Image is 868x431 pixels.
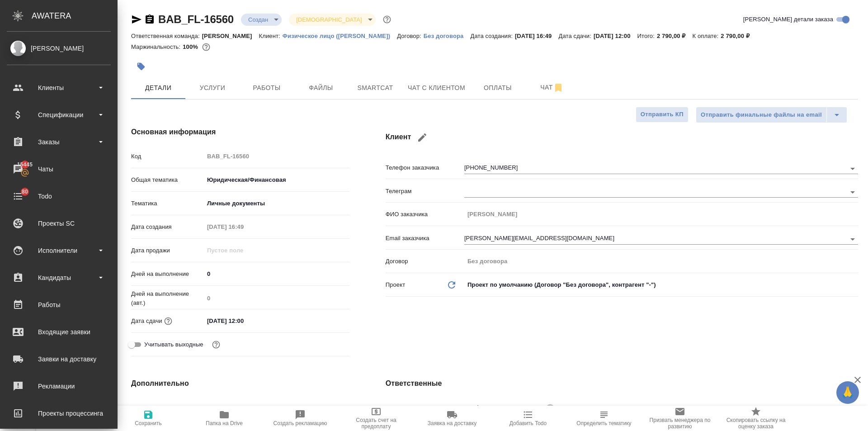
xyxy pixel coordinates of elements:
[7,162,111,176] div: Чаты
[386,280,406,289] p: Проект
[131,152,204,161] p: Код
[204,150,349,163] input: Пустое поле
[131,270,204,279] p: Дней на выполнение
[424,33,471,39] p: Без договора
[274,420,327,426] span: Создать рекламацию
[183,43,200,50] p: 100%
[464,255,858,268] input: Пустое поле
[200,41,212,53] button: 0.00 RUB;
[492,403,557,414] div: [PERSON_NAME]
[204,314,283,327] input: ✎ Введи что-нибудь
[7,189,111,203] div: Todo
[2,185,115,208] a: 80Todo
[262,406,338,431] button: Создать рекламацию
[259,33,283,39] p: Клиент:
[464,277,858,293] div: Проект по умолчанию (Договор "Без договора", контрагент "-")
[7,352,111,366] div: Заявки на доставку
[840,383,855,402] span: 🙏
[131,175,204,185] p: Общая тематика
[509,420,547,426] span: Добавить Todo
[2,212,115,235] a: Проекты SC
[386,163,464,172] p: Телефон заказчика
[131,57,151,76] button: Добавить тэг
[467,398,489,419] button: Добавить менеджера
[7,81,111,95] div: Клиенты
[490,406,566,431] button: Добавить Todo
[204,220,283,233] input: Пустое поле
[7,325,111,339] div: Входящие заявки
[131,199,204,208] p: Тематика
[131,317,162,326] p: Дата сдачи
[241,14,282,26] div: Создан
[245,82,288,94] span: Работы
[137,82,180,94] span: Детали
[191,82,234,94] span: Услуги
[846,162,859,175] button: Open
[131,127,349,137] h4: Основная информация
[637,33,657,39] p: Итого:
[576,420,631,426] span: Определить тематику
[131,33,202,39] p: Ответственная команда:
[204,172,349,188] div: Юридическая/Финансовая
[386,405,464,414] p: Клиентские менеджеры
[202,33,259,39] p: [PERSON_NAME]
[131,246,204,255] p: Дата продажи
[2,294,115,316] a: Работы
[131,403,204,412] p: Путь на drive
[338,406,414,431] button: Создать счет на предоплату
[470,33,514,39] p: Дата создания:
[693,33,721,39] p: К оплате:
[7,217,111,230] div: Проекты SC
[701,110,822,120] span: Отправить финальные файлы на email
[12,160,38,169] span: 15445
[210,339,222,350] button: Выбери, если сб и вс нужно считать рабочими днями для выполнения заказа.
[553,82,564,93] svg: Отписаться
[2,158,115,180] a: 15445Чаты
[428,420,476,426] span: Заявка на доставку
[386,234,464,243] p: Email заказчика
[641,109,684,120] span: Отправить КП
[476,82,519,94] span: Оплаты
[408,82,465,94] span: Чат с клиентом
[566,406,642,431] button: Определить тематику
[636,107,689,123] button: Отправить КП
[144,340,203,349] span: Учитывать выходные
[515,33,559,39] p: [DATE] 16:49
[743,15,833,24] span: [PERSON_NAME] детали заказа
[696,107,847,123] div: split button
[846,233,859,246] button: Open
[131,223,204,232] p: Дата создания
[7,244,111,257] div: Исполнители
[204,196,349,211] div: Личные документы
[186,406,262,431] button: Папка на Drive
[7,407,111,420] div: Проекты процессинга
[204,401,349,414] input: Пустое поле
[32,7,118,25] div: AWATERA
[397,33,424,39] p: Договор:
[2,375,115,398] a: Рекламации
[162,315,174,327] button: Если добавить услуги и заполнить их объемом, то дата рассчитается автоматически
[530,82,574,93] span: Чат
[7,298,111,312] div: Работы
[386,378,858,389] h4: Ответственные
[386,187,464,196] p: Телеграм
[110,406,186,431] button: Сохранить
[204,292,349,305] input: Пустое поле
[293,16,364,24] button: [DEMOGRAPHIC_DATA]
[647,417,712,430] span: Призвать менеджера по развитию
[131,289,204,308] p: Дней на выполнение (авт.)
[846,186,859,199] button: Open
[386,257,464,266] p: Договор
[424,32,471,39] a: Без договора
[386,127,858,148] h4: Клиент
[386,210,464,219] p: ФИО заказчика
[381,14,393,25] button: Доп статусы указывают на важность/срочность заказа
[131,378,349,389] h4: Дополнительно
[464,208,858,221] input: Пустое поле
[723,417,788,430] span: Скопировать ссылку на оценку заказа
[131,43,183,50] p: Маржинальность:
[283,33,397,39] p: Физическое лицо ([PERSON_NAME])
[721,33,756,39] p: 2 790,00 ₽
[642,406,718,431] button: Призвать менеджера по развитию
[7,43,111,53] div: [PERSON_NAME]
